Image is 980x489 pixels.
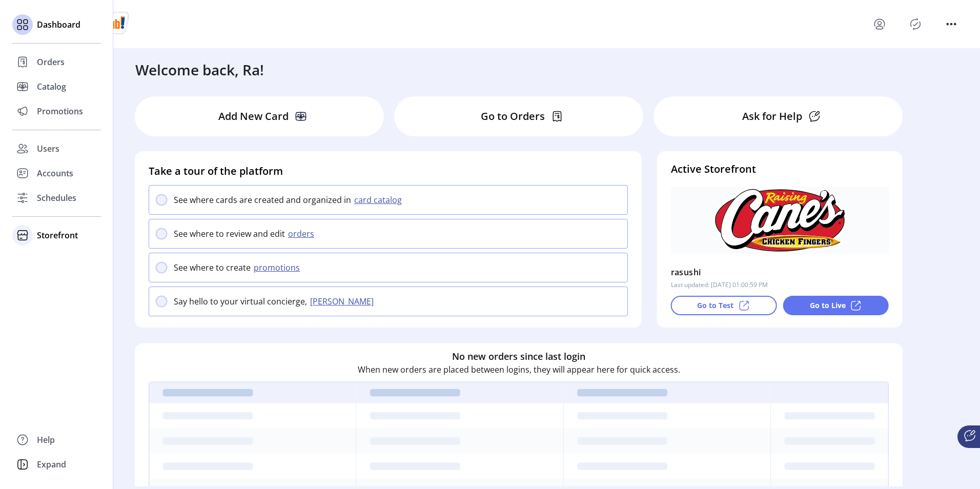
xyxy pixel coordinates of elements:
p: Add New Card [218,109,289,124]
p: Go to Test [697,300,733,311]
span: Accounts [37,167,73,179]
p: See where to create [174,261,251,274]
h6: No new orders since last login [452,349,585,363]
button: card catalog [351,194,408,206]
p: See where cards are created and organized in [174,194,351,206]
button: promotions [251,261,306,274]
h4: Take a tour of the platform [149,164,628,179]
p: Last updated: [DATE] 01:00:59 PM [671,280,768,290]
span: Storefront [37,229,78,241]
span: Promotions [37,105,83,117]
button: orders [285,228,320,240]
button: menu [871,16,888,32]
span: Users [37,142,59,155]
span: Orders [37,56,65,68]
p: Go to Orders [481,109,545,124]
h4: Active Storefront [671,161,889,177]
h3: Welcome back, Ra! [135,59,264,80]
p: Go to Live [810,300,846,311]
p: rasushi [671,264,701,280]
p: When new orders are placed between logins, they will appear here for quick access. [358,363,680,375]
span: Expand [37,458,66,471]
button: [PERSON_NAME] [307,295,380,308]
p: See where to review and edit [174,228,285,240]
span: Catalog [37,80,66,93]
span: Schedules [37,192,76,204]
span: Help [37,434,55,446]
p: Say hello to your virtual concierge, [174,295,307,308]
span: Dashboard [37,18,80,31]
button: menu [943,16,959,32]
button: Publisher Panel [907,16,924,32]
p: Ask for Help [742,109,802,124]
